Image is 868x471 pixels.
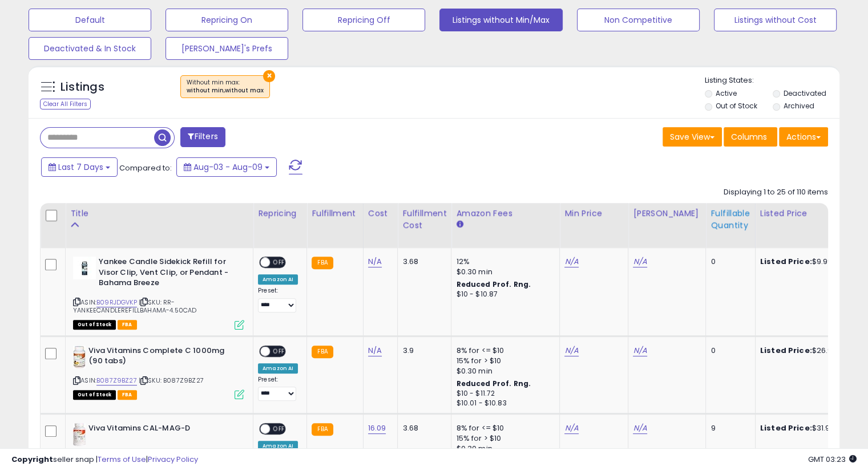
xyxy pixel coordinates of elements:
button: Columns [724,127,777,147]
span: Columns [731,131,767,143]
a: Privacy Policy [148,454,198,465]
div: Title [70,208,248,220]
div: Repricing [258,208,302,220]
span: | SKU: B087Z9BZ27 [139,376,204,385]
a: N/A [564,256,578,267]
div: Fulfillment Cost [402,208,446,232]
div: 3.68 [402,423,442,433]
div: 0 [710,257,746,267]
div: Amazon Fees [456,208,555,220]
button: × [263,70,275,82]
span: Last 7 Days [58,161,103,173]
a: B087Z9BZ27 [96,376,137,385]
span: OFF [270,258,288,267]
button: Listings without Cost [714,9,837,31]
p: Listing States: [705,75,839,86]
small: FBA [312,257,333,269]
a: B09RJDGVKP [96,298,137,307]
span: Without min max : [187,78,264,95]
div: 9 [710,423,746,433]
b: Viva Vitamins Complete C 1000mg (90 tabs) [88,346,227,370]
a: N/A [564,423,578,434]
a: N/A [633,256,647,267]
button: Repricing Off [302,9,425,31]
span: All listings that are currently out of stock and unavailable for purchase on Amazon [73,320,116,330]
div: 8% for <= $10 [456,346,551,356]
div: 12% [456,257,551,267]
div: Min Price [564,208,623,220]
small: FBA [312,423,333,436]
h5: Listings [60,79,104,95]
button: Last 7 Days [41,157,118,177]
a: N/A [368,345,382,356]
span: Compared to: [119,163,172,173]
div: Fulfillable Quantity [710,208,750,232]
button: Actions [779,127,828,147]
b: Listed Price: [760,345,812,356]
div: $0.30 min [456,366,551,376]
div: $10 - $10.87 [456,290,551,299]
div: Fulfillment [312,208,358,220]
a: N/A [633,423,647,434]
span: 2025-08-17 03:23 GMT [808,454,857,465]
div: [PERSON_NAME] [633,208,701,220]
div: 8% for <= $10 [456,423,551,433]
span: FBA [118,390,137,400]
img: 31inzlukVXL._SL40_.jpg [73,257,96,279]
div: $0.30 min [456,267,551,277]
span: OFF [270,424,288,433]
div: Preset: [258,376,298,401]
label: Active [716,88,737,98]
small: Amazon Fees. [456,220,463,230]
div: $26.99 [760,346,855,356]
span: | SKU: RR-YANKEECANDLEREFILLBAHAMA-4.50CAD [73,298,196,315]
button: Non Competitive [577,9,700,31]
div: 3.68 [402,257,442,267]
div: Displaying 1 to 25 of 110 items [724,187,828,198]
a: N/A [633,345,647,356]
span: FBA [118,320,137,330]
button: Listings without Min/Max [439,9,562,31]
b: Viva Vitamins CAL-MAG-D [88,423,227,437]
div: without min,without max [187,87,264,95]
span: OFF [270,346,288,356]
button: Filters [180,127,225,147]
div: ASIN: [73,257,244,328]
label: Out of Stock [716,101,757,111]
button: Aug-03 - Aug-09 [176,157,277,177]
img: 416AsbBeHQL._SL40_.jpg [73,423,86,446]
b: Yankee Candle Sidekick Refill for Visor Clip, Vent Clip, or Pendant - Bahama Breeze [99,257,237,291]
div: 15% for > $10 [456,356,551,366]
button: Save View [663,127,722,147]
strong: Copyright [11,454,53,465]
span: Aug-03 - Aug-09 [193,161,263,173]
b: Listed Price: [760,423,812,433]
b: Listed Price: [760,256,812,267]
div: ASIN: [73,346,244,399]
div: $9.99 [760,257,855,267]
div: $10.01 - $10.83 [456,399,551,408]
div: Listed Price [760,208,859,220]
img: 41QhKd5RnqL._SL40_.jpg [73,346,86,368]
a: N/A [368,256,382,267]
label: Archived [783,101,814,111]
div: Amazon AI [258,363,298,373]
a: Terms of Use [98,454,146,465]
a: N/A [564,345,578,356]
button: Default [29,9,151,31]
button: Repricing On [165,9,288,31]
div: Clear All Filters [40,99,91,109]
button: Deactivated & In Stock [29,37,151,60]
div: 0 [710,346,746,356]
div: $10 - $11.72 [456,389,551,399]
div: Amazon AI [258,274,298,285]
label: Deactivated [783,88,826,98]
div: Preset: [258,287,298,312]
span: All listings that are currently out of stock and unavailable for purchase on Amazon [73,390,116,400]
b: Reduced Prof. Rng. [456,279,531,289]
div: seller snap | | [11,454,198,465]
div: $31.99 [760,423,855,433]
div: 3.9 [402,346,442,356]
div: 15% for > $10 [456,433,551,444]
div: Cost [368,208,393,220]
